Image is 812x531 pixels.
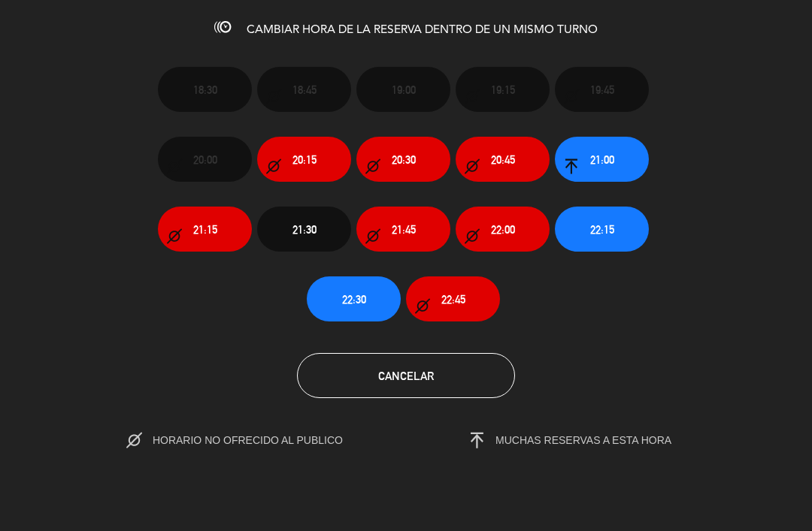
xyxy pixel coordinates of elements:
span: Cancelar [378,370,434,382]
span: 19:15 [491,81,515,98]
button: 19:00 [356,67,450,112]
span: 20:15 [292,151,317,168]
span: 22:15 [590,221,614,238]
span: 20:45 [491,151,515,168]
button: 21:45 [356,207,450,252]
button: 20:00 [158,137,252,182]
button: 22:15 [555,207,649,252]
span: 19:45 [590,81,614,98]
span: 21:30 [292,221,317,238]
span: 18:30 [193,81,217,98]
button: 21:15 [158,207,252,252]
button: Cancelar [297,353,515,398]
span: 20:30 [392,151,416,168]
button: 19:15 [456,67,550,112]
span: 22:30 [342,291,366,308]
span: 19:00 [392,81,416,98]
button: 22:45 [406,276,500,321]
button: 21:30 [257,207,351,252]
span: HORARIO NO OFRECIDO AL PUBLICO [153,434,374,446]
span: CAMBIAR HORA DE LA RESERVA DENTRO DE UN MISMO TURNO [247,24,598,36]
button: 18:30 [158,67,252,112]
span: 21:45 [392,221,416,238]
button: 19:45 [555,67,649,112]
span: 22:45 [441,291,465,308]
button: 18:45 [257,67,351,112]
button: 22:00 [456,207,550,252]
span: 18:45 [292,81,317,98]
button: 21:00 [555,137,649,182]
button: 20:45 [456,137,550,182]
span: MUCHAS RESERVAS A ESTA HORA [495,434,671,446]
button: 20:15 [257,137,351,182]
span: 22:00 [491,221,515,238]
button: 20:30 [356,137,450,182]
span: 21:15 [193,221,217,238]
span: 21:00 [590,151,614,168]
span: 20:00 [193,151,217,168]
button: 22:30 [307,276,401,321]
